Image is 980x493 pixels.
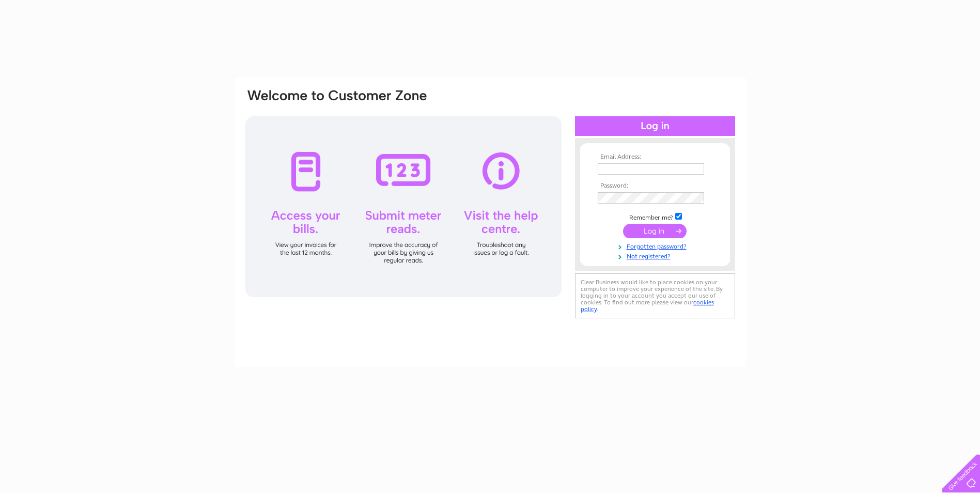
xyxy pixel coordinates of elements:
[595,153,715,161] th: Email Address:
[598,251,715,260] a: Not registered?
[598,241,715,251] a: Forgotten password?
[595,211,715,222] td: Remember me?
[623,224,687,238] input: Submit
[595,182,715,190] th: Password:
[581,299,714,313] a: cookies policy
[575,273,735,318] div: Clear Business would like to place cookies on your computer to improve your experience of the sit...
